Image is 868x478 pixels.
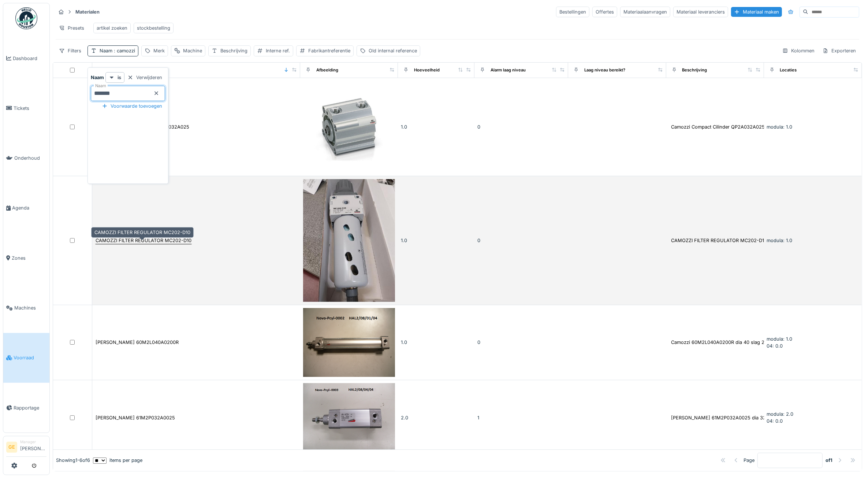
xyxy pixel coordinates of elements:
img: CAMOZZI FILTER REGULATOR MC202-D10 [303,179,395,302]
div: [PERSON_NAME] 61M2P032A0025 [96,414,175,421]
div: Beschrijving [682,67,707,73]
div: Voorwaarde toevoegen [99,101,165,111]
div: [PERSON_NAME] 61M2P032A0025 dia 32 slag 25 [671,414,784,421]
div: 1.0 [401,123,471,130]
div: stockbestelling [137,25,170,32]
div: Hoeveelheid [414,67,440,73]
div: Naam [100,47,135,54]
span: Tickets [14,105,46,112]
div: items per page [93,457,142,464]
div: 1.0 [401,237,471,244]
div: Presets [56,23,87,33]
div: 0 [477,339,566,346]
label: Naam [94,83,108,89]
img: Cilinder Camozzi Camozzi 60M2L040A0200R [303,308,395,377]
div: [PERSON_NAME] 60M2L040A0200R [96,339,179,346]
div: Afbeelding [316,67,338,73]
div: 1 [477,414,566,421]
span: Onderhoud [14,155,46,162]
span: : camozzi [112,48,135,53]
strong: of 1 [826,457,832,464]
div: Machine [183,47,202,54]
div: CAMOZZI FILTER REGULATOR MC202-D10 [91,227,194,238]
span: Zones [12,255,46,262]
span: 04: 0.0 [767,343,783,349]
div: Beschrijving [220,47,247,54]
img: Camozzi Compact Cilinder QP2A032A025 [303,81,395,173]
div: Showing 1 - 6 of 6 [56,457,90,464]
div: CAMOZZI FILTER REGULATOR MC202-D10 [671,237,767,244]
div: Materiaal maken [731,7,782,17]
div: Interne ref. [266,47,290,54]
div: 0 [477,123,566,130]
span: Machines [14,304,46,311]
span: Agenda [12,204,46,211]
span: modula: 1.0 [767,336,793,342]
strong: is [118,74,121,81]
div: Filters [56,45,85,56]
img: Badge_color-CXgf-gQk.svg [15,7,37,29]
img: Cilinder Camozzi Camozzi 61M2P032A0025 [303,383,395,452]
div: 2.0 [401,414,471,421]
div: Camozzi 60M2L040A0200R dia 40 slag 200 [671,339,771,346]
div: Locaties [780,67,797,73]
div: CAMOZZI FILTER REGULATOR MC202-D10 [96,237,191,244]
span: Dashboard [13,55,46,62]
span: 04: 0.0 [767,418,783,424]
div: Verwijderen [124,73,165,82]
div: Exporteren [819,45,859,56]
div: Page [744,457,755,464]
div: Kolommen [779,45,818,56]
li: GE [6,442,17,453]
div: artikel zoeken [97,25,127,32]
div: Manager [20,439,46,445]
div: Naam [108,67,120,73]
div: 0 [477,237,566,244]
div: Merk [153,47,165,54]
div: Old internal reference [369,47,417,54]
div: 1.0 [401,339,471,346]
span: modula: 1.0 [767,238,793,243]
div: Offertes [592,7,617,17]
div: Materiaal leveranciers [673,7,728,17]
span: modula: 1.0 [767,124,793,130]
span: Voorraad [14,354,46,361]
strong: Materialen [72,8,103,15]
div: Materiaalaanvragen [620,7,670,17]
div: Camozzi Compact Cilinder QP2A032A025 [671,123,765,130]
div: Fabrikantreferentie [308,47,350,54]
span: Rapportage [14,404,46,411]
div: Alarm laag niveau [491,67,526,73]
div: Laag niveau bereikt? [584,67,625,73]
div: Bestellingen [556,7,589,17]
span: modula: 2.0 [767,411,794,417]
strong: Naam [91,74,104,81]
li: [PERSON_NAME] [20,439,46,455]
